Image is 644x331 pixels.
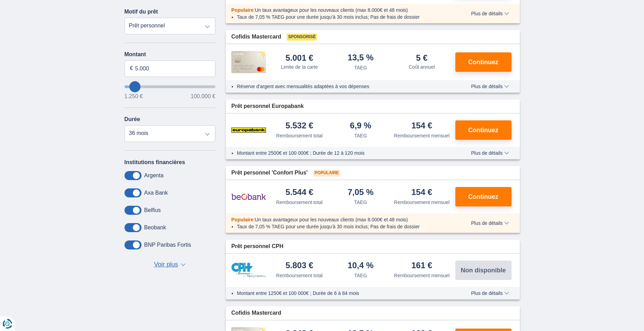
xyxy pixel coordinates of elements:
label: Belfius [144,207,161,213]
span: Plus de détails [471,11,509,16]
span: 1.250 € [124,94,143,99]
span: Un taux avantageux pour les nouveaux clients (max 8.000€ et 48 mois) [255,217,408,222]
span: Plus de détails [471,151,509,155]
span: Plus de détails [471,291,509,296]
button: Plus de détails [466,11,514,16]
div: 7,05 % [347,188,373,197]
li: Montant entre 2500€ et 100 000€ ; Durée de 12 à 120 mois [237,150,451,156]
button: Continuez [455,187,512,206]
button: Plus de détails [466,84,514,89]
button: Plus de détails [466,290,514,296]
div: 10,4 % [347,261,373,271]
input: wantToBorrow [124,85,216,88]
div: Remboursement total [276,132,323,139]
span: Voir plus [154,260,178,269]
div: Limite de la carte [281,63,318,70]
label: Durée [124,116,140,122]
label: Motif du prêt [124,9,158,15]
div: 5.544 € [285,188,313,197]
span: Plus de détails [471,84,509,89]
button: Non disponible [455,261,512,280]
button: Plus de détails [466,220,514,226]
button: Continuez [455,52,512,72]
span: Prêt personnel 'Confort Plus' [231,169,308,177]
span: € [130,65,133,73]
div: Remboursement mensuel [394,199,449,206]
img: pret personnel CPH Banque [231,263,266,278]
div: TAEG [354,132,367,139]
div: 13,5 % [347,53,373,63]
span: Populaire [231,7,254,13]
span: Plus de détails [471,221,509,226]
li: Taux de 7,05 % TAEG pour une durée jusqu’à 30 mois inclus; Pas de frais de dossier [237,14,451,20]
div: TAEG [354,272,367,279]
span: Continuez [468,59,498,65]
span: Cofidis Mastercard [231,309,281,317]
label: Montant [124,51,216,58]
span: 100.000 € [191,94,215,99]
label: Institutions financières [124,159,185,165]
label: Axa Bank [144,190,168,196]
div: Remboursement mensuel [394,272,449,279]
div: Remboursement total [276,272,323,279]
span: Populaire [231,217,254,222]
div: TAEG [354,199,367,206]
span: Sponsorisé [287,34,317,41]
span: ▼ [181,263,186,266]
span: Continuez [468,127,498,133]
div: Remboursement total [276,199,323,206]
div: 5.001 € [285,54,313,62]
li: Montant entre 1250€ et 100 000€ ; Durée de 6 à 84 mois [237,290,451,297]
div: 5 € [416,54,428,62]
span: Prêt personnel Europabank [231,102,304,110]
span: Populaire [313,170,340,177]
label: Argenta [144,172,164,179]
img: pret personnel Europabank [231,121,266,139]
span: Prêt personnel CPH [231,243,283,251]
button: Continuez [455,120,512,140]
div: 161 € [411,261,432,271]
span: Cofidis Mastercard [231,33,281,41]
div: TAEG [354,64,367,71]
span: Continuez [468,194,498,200]
div: Remboursement mensuel [394,132,449,139]
div: 154 € [411,121,432,131]
li: Taux de 7,05 % TAEG pour une durée jusqu’à 30 mois inclus; Pas de frais de dossier [237,223,451,230]
span: Non disponible [461,267,506,273]
div: : [226,7,456,14]
label: Beobank [144,224,166,231]
div: 6,9 % [350,121,371,131]
div: 5.803 € [285,261,313,271]
span: Un taux avantageux pour les nouveaux clients (max 8.000€ et 48 mois) [255,7,408,13]
div: : [226,216,456,223]
li: Réserve d'argent avec mensualités adaptées à vos dépenses [237,83,451,90]
label: BNP Paribas Fortis [144,242,191,248]
img: pret personnel Beobank [231,188,266,205]
img: pret personnel Cofidis CC [231,51,266,73]
button: Plus de détails [466,150,514,156]
button: Voir plus ▼ [152,260,188,270]
div: 154 € [411,188,432,197]
div: 5.532 € [285,121,313,131]
div: Coût annuel [409,63,435,70]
